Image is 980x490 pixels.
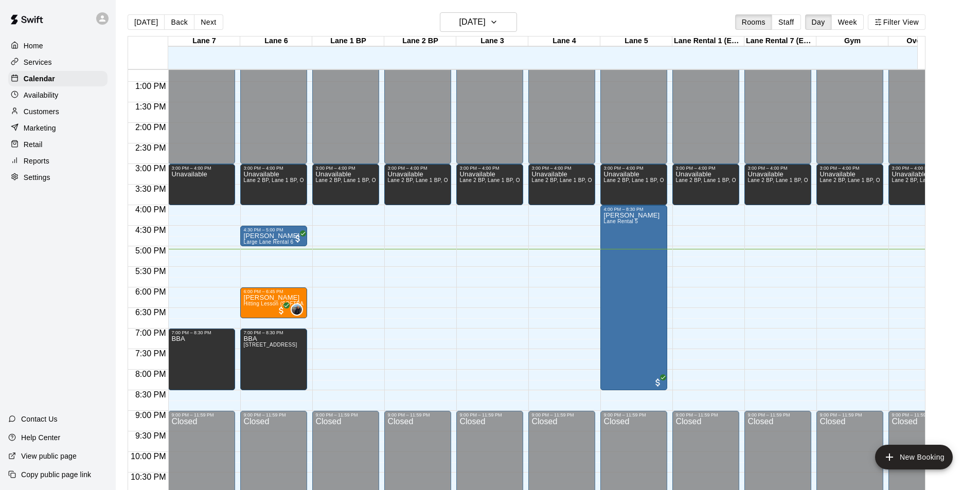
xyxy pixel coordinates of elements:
span: 4:30 PM [133,226,169,234]
p: Calendar [24,74,55,84]
p: Marketing [24,123,56,133]
div: 7:00 PM – 8:30 PM [243,330,304,335]
button: Filter View [868,14,925,30]
div: 9:00 PM – 11:59 PM [819,412,880,418]
a: Reports [8,153,108,169]
span: 3:30 PM [133,185,169,193]
p: View public page [21,451,77,461]
a: Availability [8,87,108,103]
div: 9:00 PM – 11:59 PM [747,412,808,418]
button: Day [805,14,832,30]
p: Copy public page link [21,469,91,480]
div: 6:00 PM – 6:45 PM: Delaney Higginbotham [240,287,307,318]
p: Availability [24,90,59,100]
div: 9:00 PM – 11:59 PM [459,412,520,418]
span: 10:30 PM [128,473,168,481]
div: Over Flow [888,37,960,46]
button: Next [194,14,223,30]
a: Marketing [8,120,108,136]
div: Coach Cruz [291,303,303,316]
div: 3:00 PM – 4:00 PM: Unavailable [240,164,307,205]
span: Large Lane Rental 6 [243,239,293,245]
img: Coach Cruz [292,304,302,315]
button: Back [164,14,194,30]
div: Lane Rental 1 (Early Bird) [672,37,744,46]
div: 3:00 PM – 4:00 PM [459,166,520,171]
span: 9:30 PM [133,431,169,440]
div: 3:00 PM – 4:00 PM [747,166,808,171]
div: 4:30 PM – 5:00 PM [243,227,304,232]
button: [DATE] [128,14,165,30]
span: Lane 2 BP, Lane 1 BP, Over Flow, Gym, Team Book Out, Lane Rental 1 (Early Bird), Lane Rental 7 ([... [243,177,544,183]
div: 3:00 PM – 4:00 PM: Unavailable [672,164,739,205]
div: Gym [816,37,888,46]
div: 3:00 PM – 4:00 PM [171,166,232,171]
div: 3:00 PM – 4:00 PM [243,166,304,171]
span: 3:00 PM [133,164,169,173]
button: Week [831,14,864,30]
p: Help Center [21,432,60,443]
button: [DATE] [440,12,517,32]
div: 9:00 PM – 11:59 PM [603,412,664,418]
div: 3:00 PM – 4:00 PM [315,166,376,171]
div: Calendar [8,71,108,86]
div: 3:00 PM – 4:00 PM [892,166,952,171]
div: Lane 1 BP [312,37,384,46]
div: 3:00 PM – 4:00 PM [819,166,880,171]
span: 5:00 PM [133,246,169,255]
span: 8:30 PM [133,390,169,399]
div: 9:00 PM – 11:59 PM [675,412,736,418]
div: 3:00 PM – 4:00 PM [531,166,592,171]
div: 3:00 PM – 4:00 PM: Unavailable [600,164,667,205]
div: Lane 4 [528,37,600,46]
div: 4:00 PM – 8:30 PM [603,207,664,212]
span: [STREET_ADDRESS] [243,342,297,348]
span: 7:30 PM [133,349,169,358]
div: 6:00 PM – 6:45 PM [243,289,304,294]
div: 3:00 PM – 4:00 PM: Unavailable [384,164,451,205]
a: Retail [8,137,108,152]
a: Services [8,55,108,70]
div: Lane 5 [600,37,672,46]
span: 2:30 PM [133,143,169,152]
div: 3:00 PM – 4:00 PM: Unavailable [456,164,523,205]
p: Retail [24,139,43,150]
span: 1:00 PM [133,82,169,90]
div: 7:00 PM – 8:30 PM [171,330,232,335]
span: 4:00 PM [133,205,169,214]
span: Lane 2 BP, Lane 1 BP, Over Flow, Gym, Team Book Out, Lane Rental 1 (Early Bird), Lane Rental 7 ([... [387,177,688,183]
span: Lane 2 BP, Lane 1 BP, Over Flow, Gym, Team Book Out, Lane Rental 1 (Early Bird), Lane Rental 7 ([... [603,177,904,183]
div: 4:30 PM – 5:00 PM: Dustin Bertolucci [240,226,307,246]
span: Lane Rental 5 [603,219,638,224]
div: Home [8,38,108,53]
div: 4:00 PM – 8:30 PM: Lane Rental 5 [600,205,667,390]
button: add [875,445,953,469]
span: Coach Cruz [295,303,303,316]
span: Lane 2 BP, Lane 1 BP, Over Flow, Gym, Team Book Out, Lane Rental 1 (Early Bird), Lane Rental 7 ([... [315,177,616,183]
p: Settings [24,172,50,183]
div: 9:00 PM – 11:59 PM [243,412,304,418]
span: 2:00 PM [133,123,169,132]
a: Settings [8,170,108,185]
div: 3:00 PM – 4:00 PM: Unavailable [528,164,595,205]
a: Customers [8,104,108,119]
span: Hitting Lesson (SOFTBALL) [243,301,311,306]
span: 5:30 PM [133,267,169,276]
span: All customers have paid [653,377,663,388]
div: Lane 2 BP [384,37,456,46]
div: 3:00 PM – 4:00 PM: Unavailable [168,164,235,205]
div: Lane 6 [240,37,312,46]
p: Home [24,41,43,51]
div: 9:00 PM – 11:59 PM [387,412,448,418]
span: Lane 2 BP, Lane 1 BP, Over Flow, Gym, Team Book Out, Lane Rental 1 (Early Bird), Lane Rental 7 ([... [459,177,760,183]
div: 7:00 PM – 8:30 PM: BBA [168,329,235,390]
span: 7:00 PM [133,329,169,337]
div: 3:00 PM – 4:00 PM: Unavailable [744,164,811,205]
span: Lane 2 BP, Lane 1 BP, Over Flow, Gym, Team Book Out, Lane Rental 1 (Early Bird), Lane Rental 7 ([... [531,177,832,183]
